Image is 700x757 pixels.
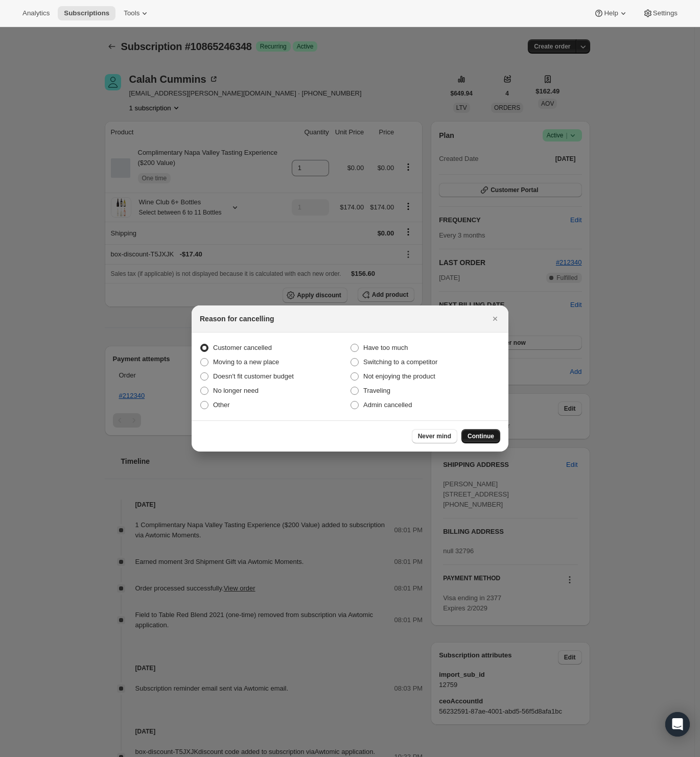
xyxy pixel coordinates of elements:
[488,312,502,326] button: Close
[118,6,156,20] button: Tools
[653,9,678,17] span: Settings
[124,9,139,17] span: Tools
[418,432,451,440] span: Never mind
[363,387,390,394] span: Traveling
[200,314,274,324] h2: Reason for cancelling
[213,358,279,366] span: Moving to a new place
[64,9,109,17] span: Subscriptions
[637,6,684,20] button: Settings
[604,9,618,17] span: Help
[58,6,115,20] button: Subscriptions
[468,432,494,440] span: Continue
[588,6,634,20] button: Help
[412,429,457,443] button: Never mind
[213,372,294,380] span: Doesn't fit customer budget
[16,6,56,20] button: Analytics
[363,358,437,366] span: Switching to a competitor
[22,9,50,17] span: Analytics
[213,387,259,394] span: No longer need
[363,372,435,380] span: Not enjoying the product
[665,712,690,737] div: Open Intercom Messenger
[461,429,500,443] button: Continue
[213,401,230,409] span: Other
[213,344,272,351] span: Customer cancelled
[363,344,408,351] span: Have too much
[363,401,412,409] span: Admin cancelled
